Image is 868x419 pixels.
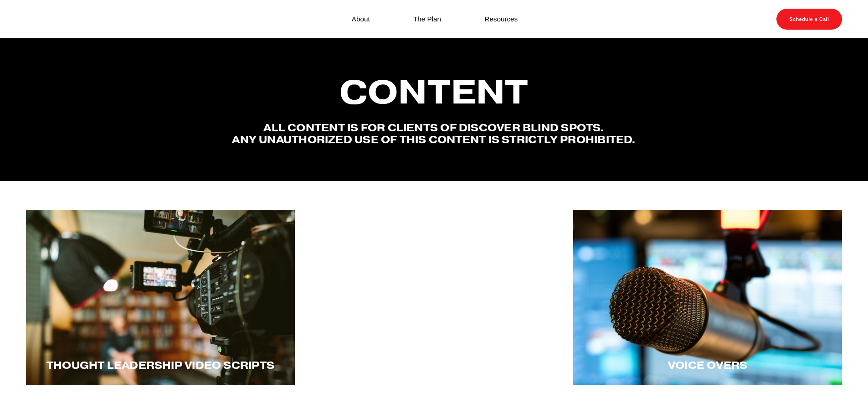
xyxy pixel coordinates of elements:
h4: All content is for Clients of Discover Blind spots. Any unauthorized use of this content is stric... [231,122,637,145]
a: Schedule a Call [776,9,842,30]
a: About [352,13,370,25]
a: Resources [484,13,518,25]
span: One word blogs [379,359,488,372]
img: Discover Blind Spots [26,9,84,30]
span: Thought LEadership Video Scripts [46,359,274,372]
a: The Plan [413,13,441,25]
span: Voice Overs [668,359,747,372]
h2: Content [231,74,637,110]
